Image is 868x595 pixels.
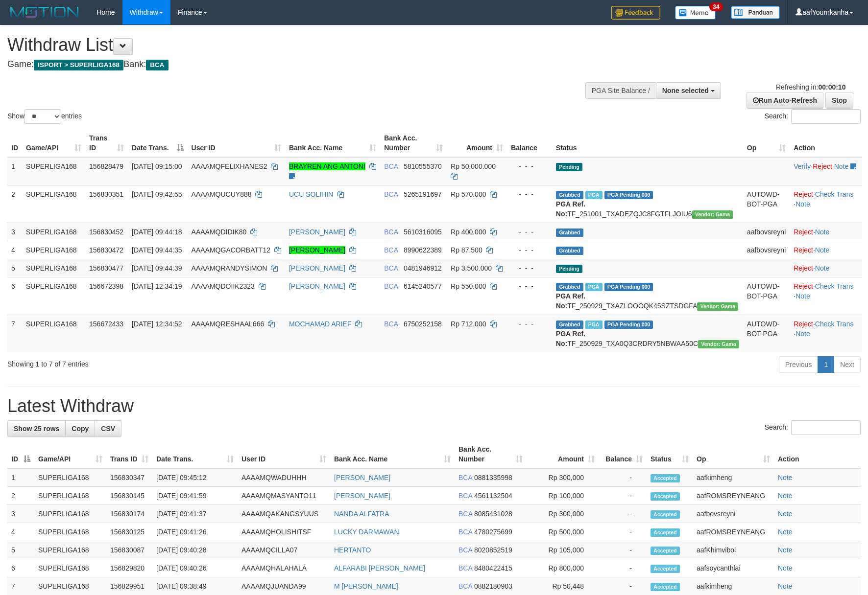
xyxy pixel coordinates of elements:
td: aafROMSREYNEANG [693,523,774,541]
span: Rp 550.000 [451,282,486,290]
td: AAAAMQCILLA07 [238,541,330,559]
span: [DATE] 09:42:55 [132,190,182,198]
span: Copy [72,425,89,433]
td: Rp 800,000 [527,559,599,577]
th: ID [7,129,22,157]
div: PGA Site Balance / [585,82,656,99]
span: Grabbed [556,191,583,199]
span: Rp 87.500 [451,246,482,254]
th: ID: activate to sort column descending [7,440,34,468]
a: M [PERSON_NAME] [334,582,398,590]
td: - [599,505,647,523]
td: - [599,541,647,559]
td: AAAAMQHALAHALA [238,559,330,577]
td: SUPERLIGA168 [34,505,106,523]
input: Search: [791,109,861,124]
a: Note [834,162,849,170]
span: Accepted [651,565,680,573]
th: Bank Acc. Number: activate to sort column ascending [455,440,527,468]
span: Accepted [651,474,680,482]
span: Marked by aafsoycanthlai [585,283,603,291]
span: 156828479 [89,162,123,170]
a: ALFARABI [PERSON_NAME] [334,564,425,572]
img: panduan.png [731,6,780,19]
a: Stop [825,92,853,109]
span: Copy 0882180903 to clipboard [474,582,512,590]
td: aafROMSREYNEANG [693,487,774,505]
span: BCA [384,246,398,254]
span: Rp 400.000 [451,228,486,236]
a: Note [796,330,810,338]
span: Copy 0881335998 to clipboard [474,474,512,481]
span: AAAAMQFELIXHANES2 [192,162,267,170]
a: HERTANTO [334,546,371,554]
td: aafbovsreyni [743,223,790,241]
span: Grabbed [556,247,583,255]
span: Grabbed [556,283,583,291]
td: AUTOWD-BOT-PGA [743,277,790,315]
a: LUCKY DARMAWAN [334,528,399,536]
td: 2 [7,487,34,505]
th: Amount: activate to sort column ascending [447,129,507,157]
td: · · [790,315,862,352]
td: AAAAMQMASYANTO11 [238,487,330,505]
td: SUPERLIGA168 [22,223,85,241]
span: BCA [384,162,398,170]
a: Reject [794,264,813,272]
td: SUPERLIGA168 [22,259,85,277]
span: Accepted [651,583,680,591]
td: - [599,487,647,505]
td: TF_250929_TXA0Q3CRDRY5NBWAA50C [552,315,743,352]
td: · · [790,185,862,223]
span: BCA [458,546,472,554]
span: Refreshing in: [776,83,845,91]
span: BCA [384,282,398,290]
td: Rp 300,000 [527,505,599,523]
td: 1 [7,157,22,185]
span: Copy 4561132504 to clipboard [474,492,512,500]
span: Vendor URL: https://trx31.1velocity.biz [697,302,738,311]
span: [DATE] 09:44:18 [132,228,182,236]
th: Trans ID: activate to sort column ascending [106,440,152,468]
a: NANDA ALFATRA [334,510,389,518]
td: SUPERLIGA168 [22,157,85,185]
span: 156830452 [89,228,123,236]
h1: Latest Withdraw [7,396,861,416]
div: - - - [511,263,548,273]
td: 3 [7,223,22,241]
img: Button%20Memo.svg [675,6,716,20]
th: Date Trans.: activate to sort column descending [128,129,187,157]
td: 5 [7,259,22,277]
td: - [599,468,647,487]
span: BCA [458,492,472,500]
span: [DATE] 09:44:39 [132,264,182,272]
th: Action [790,129,862,157]
a: Check Trans [815,282,854,290]
th: Game/API: activate to sort column ascending [22,129,85,157]
span: [DATE] 12:34:19 [132,282,182,290]
td: 6 [7,277,22,315]
span: BCA [458,474,472,481]
a: CSV [95,420,121,437]
span: Pending [556,163,582,171]
b: PGA Ref. No: [556,200,585,218]
a: Note [815,264,830,272]
a: Note [778,564,793,572]
span: Copy 8480422415 to clipboard [474,564,512,572]
td: [DATE] 09:40:28 [152,541,238,559]
td: SUPERLIGA168 [34,487,106,505]
span: PGA Pending [604,283,653,291]
td: 4 [7,523,34,541]
td: 7 [7,315,22,352]
a: Note [778,582,793,590]
span: BCA [458,582,472,590]
td: AAAAMQHOLISHITSF [238,523,330,541]
td: aafbovsreyni [693,505,774,523]
label: Search: [765,420,861,435]
span: BCA [384,190,398,198]
a: Reject [794,228,813,236]
a: Check Trans [815,190,854,198]
th: Op: activate to sort column ascending [693,440,774,468]
span: [DATE] 09:15:00 [132,162,182,170]
td: 5 [7,541,34,559]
